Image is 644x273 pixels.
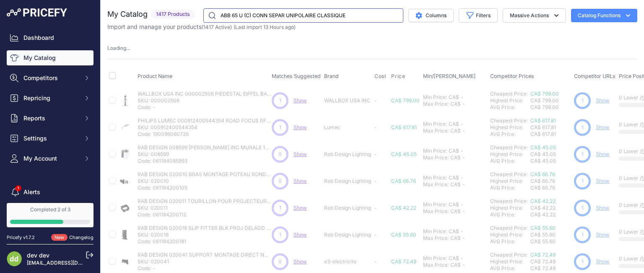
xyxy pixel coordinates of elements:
span: CA$ 617.81 [391,124,417,130]
div: CA$ 617.81 [530,131,571,138]
button: Cost [374,73,388,80]
span: - [374,205,377,211]
p: Rab Design Lighting [324,231,371,238]
div: - [459,148,463,154]
span: 1 [582,204,584,212]
div: Max Price: [423,208,449,215]
p: WALLBOX USA INC [324,97,371,104]
p: SKU: 000002506 [138,97,272,104]
p: Rab Design Lighting [324,178,371,185]
a: Changelog [69,234,93,240]
p: Rab Design Lighting [324,205,371,211]
div: AVG Price: [490,104,530,111]
div: Min Price: [423,174,447,181]
span: 1 [582,231,584,239]
a: Show [596,178,609,184]
a: Cheapest Price: [490,252,528,258]
a: Cheapest Price: [490,144,528,151]
span: ... [126,45,130,51]
p: Lumec [324,124,371,131]
a: Show [293,258,307,265]
p: SKU: 020041 [138,258,272,265]
div: Max Price: [423,101,449,107]
span: Cost [374,73,386,80]
p: Code: 061184200105 [138,185,272,191]
span: Show [293,151,307,157]
div: CA$ [450,208,461,215]
span: CA$ 55.60 [391,231,416,238]
a: Show [596,258,609,265]
span: Repricing [23,94,78,102]
p: Import and manage your products [107,23,296,31]
span: - [374,124,377,130]
a: Show [293,124,307,130]
a: Show [293,205,307,211]
div: CA$ [449,255,459,262]
span: Price [391,73,405,80]
button: Reports [7,111,93,126]
p: Code: 061184200181 [138,238,272,245]
p: SKU: 020010 [138,178,272,185]
span: Reports [23,114,78,122]
button: Competitors [7,70,93,86]
span: Loading [107,45,130,51]
span: 1 [582,258,584,265]
a: 1417 Active [203,24,230,30]
span: (Last import 13 Hours ago) [234,24,296,30]
div: CA$ [449,148,459,154]
span: 1 [279,231,281,239]
span: 0 [278,258,282,265]
div: Max Price: [423,262,449,268]
div: - [461,181,465,188]
p: SKU: 008599 [138,151,272,158]
div: - [461,262,465,268]
div: - [461,154,465,161]
button: Settings [7,131,93,146]
span: CA$ 72.49 [530,258,556,265]
div: - [459,174,463,181]
div: Completed 2 of 3 [10,206,90,213]
div: CA$ 72.49 [530,265,571,272]
span: 1 [582,151,584,158]
div: CA$ 799.00 [530,104,571,111]
a: Show [293,97,307,104]
div: Highest Price: [490,124,530,131]
span: - [374,178,377,184]
span: CA$ 799.00 [391,97,420,104]
span: Product Name [138,73,172,79]
div: Max Price: [423,127,449,134]
div: Highest Price: [490,151,530,158]
a: dev dev [27,252,49,259]
a: CA$ 66.76 [530,171,555,177]
span: CA$ 799.00 [530,97,559,104]
a: Show [596,124,609,130]
div: - [459,201,463,208]
p: Code: - [138,265,272,272]
span: Show [293,178,307,184]
div: Max Price: [423,181,449,188]
p: RAB DESIGN 008599 [PERSON_NAME] INC MURALE 100A19FORME CYLINDRIQUE [138,144,272,151]
a: CA$ 72.49 [530,252,556,258]
div: CA$ [449,201,459,208]
span: Show [293,231,307,238]
span: Brand [324,73,339,79]
p: SKU: 020011 [138,205,272,211]
span: 1 [582,97,584,104]
div: - [459,255,463,262]
p: e3-electricite [324,258,371,265]
div: Max Price: [423,154,449,161]
div: Highest Price: [490,258,530,265]
span: 1 [582,124,584,131]
a: CA$ 799.00 [530,91,559,97]
div: CA$ 45.05 [530,158,571,164]
span: CA$ 45.05 [530,151,556,157]
div: - [461,208,465,215]
div: AVG Price: [490,158,530,164]
button: Columns [408,9,454,22]
p: Rab Design Lighting [324,151,371,158]
div: Max Price: [423,235,449,242]
div: - [459,121,463,127]
img: Pricefy Logo [7,8,67,17]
